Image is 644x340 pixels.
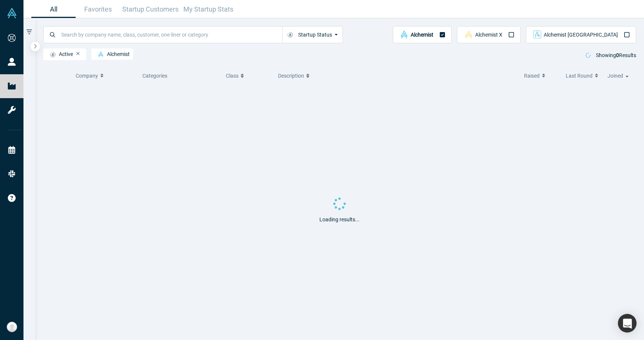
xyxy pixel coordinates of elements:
button: Last Round [566,68,600,84]
button: Company [76,68,130,84]
img: alchemist Vault Logo [98,52,104,57]
a: Startup Customers [120,0,181,18]
img: alchemist_aj Vault Logo [533,31,541,38]
span: Alchemist [411,32,433,37]
p: Loading results... [319,216,360,224]
img: Startup status [50,52,56,57]
button: Remove Filter [76,51,80,56]
span: Last Round [566,68,593,84]
span: Alchemist [GEOGRAPHIC_DATA] [544,32,618,37]
button: Raised [524,68,558,84]
button: Class [226,68,266,84]
button: alchemist Vault LogoAlchemist [393,26,452,43]
button: alchemistx Vault LogoAlchemist X [457,26,521,43]
span: Alchemist [95,52,130,57]
a: My Startup Stats [181,0,236,18]
img: alchemist Vault Logo [400,31,408,38]
span: Categories [142,73,167,79]
span: Showing Results [596,52,636,58]
span: Class [226,68,239,84]
img: Munkhbileg Natsagdorj's Account [7,322,17,332]
button: Description [278,68,517,84]
span: Alchemist X [475,32,502,37]
span: Joined [607,68,623,84]
img: Startup status [287,32,293,38]
img: alchemistx Vault Logo [465,31,473,38]
span: Active [47,52,73,57]
a: All [31,0,76,18]
span: Raised [524,68,540,84]
button: Startup Status [282,26,343,43]
strong: 0 [616,52,619,58]
span: Company [76,68,98,84]
button: alchemist_aj Vault LogoAlchemist [GEOGRAPHIC_DATA] [526,26,637,43]
span: Description [278,68,304,84]
img: Alchemist Vault Logo [7,8,17,18]
input: Search by company name, class, customer, one-liner or category [60,26,282,43]
a: Favorites [76,0,120,18]
button: Joined [607,68,631,84]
